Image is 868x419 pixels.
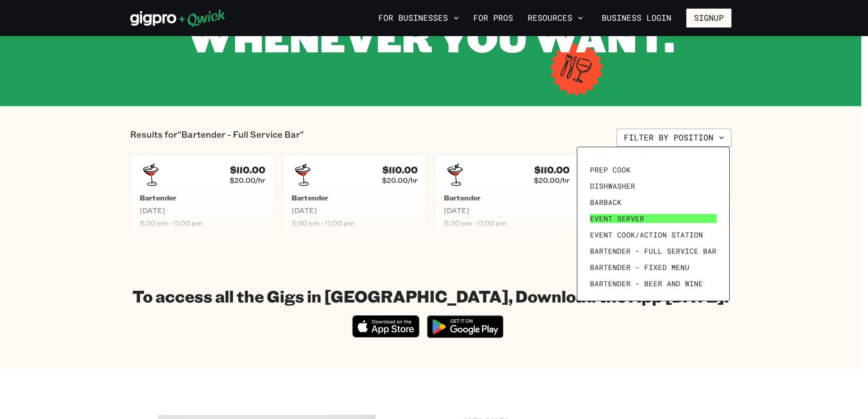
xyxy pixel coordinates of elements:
[590,182,635,191] span: Dishwasher
[590,165,631,174] span: Prep Cook
[590,279,703,288] span: Bartender - Beer and Wine
[590,263,689,272] span: Bartender - Fixed Menu
[590,198,622,207] span: Barback
[590,214,644,223] span: Event Server
[590,230,703,239] span: Event Cook/Action Station
[590,247,717,256] span: Bartender - Full Service Bar
[586,156,720,292] ul: Filter by position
